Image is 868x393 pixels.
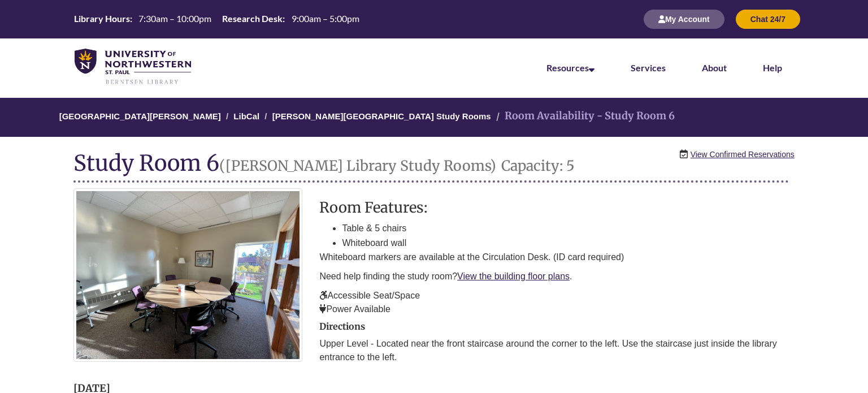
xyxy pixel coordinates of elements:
[691,148,795,161] a: View Confirmed Reservations
[70,12,363,26] a: Hours Today
[702,62,727,73] a: About
[59,111,221,121] a: [GEOGRAPHIC_DATA][PERSON_NAME]
[342,236,794,251] li: Whiteboard wall
[631,62,666,73] a: Services
[73,98,795,137] nav: Breadcrumb
[501,157,575,175] small: Capacity: 5
[233,111,259,121] a: LibCal
[763,62,782,73] a: Help
[319,322,794,332] h2: Directions
[319,200,794,316] div: description
[319,337,794,364] p: Upper Level - Located near the front staircase around the corner to the left. Use the staircase j...
[546,62,594,73] a: Resources
[138,13,211,24] span: 7:30am – 10:00pm
[493,108,675,124] li: Room Availability - Study Room 6
[73,151,789,183] h1: Study Room 6
[736,10,800,29] button: Chat 24/7
[319,251,794,264] p: Whiteboard markers are available at the Circulation Desk. (ID card required)
[736,14,800,24] a: Chat 24/7
[319,322,794,365] div: directions
[292,13,359,24] span: 9:00am – 5:00pm
[73,188,302,361] img: Study Room 6
[272,111,491,121] a: [PERSON_NAME][GEOGRAPHIC_DATA] Study Rooms
[319,200,794,215] h3: Room Features:
[319,289,794,316] p: Accessible Seat/Space Power Available
[70,12,363,25] table: Hours Today
[342,221,794,236] li: Table & 5 chairs
[457,271,570,281] a: View the building floor plans
[644,14,724,24] a: My Account
[219,157,496,175] small: ([PERSON_NAME] Library Study Rooms)
[75,49,191,85] img: UNWSP Library Logo
[70,12,134,25] th: Library Hours:
[644,10,724,29] button: My Account
[218,12,287,25] th: Research Desk:
[319,270,794,283] p: Need help finding the study room? .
